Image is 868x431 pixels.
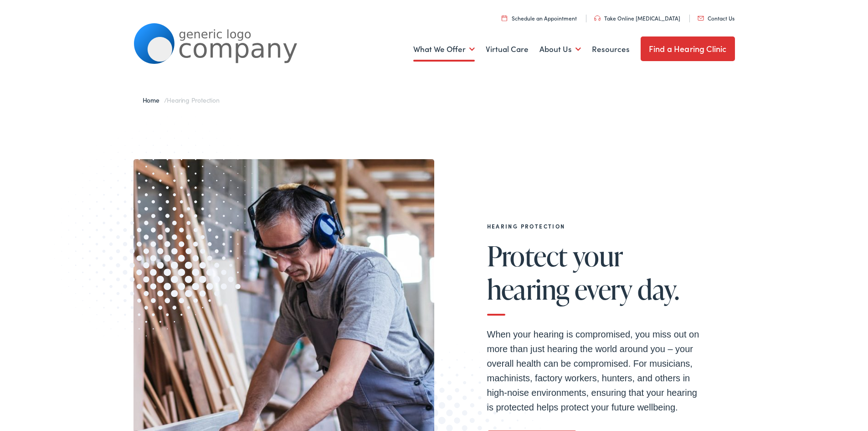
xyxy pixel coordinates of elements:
[575,274,632,304] span: every
[487,274,570,304] span: hearing
[40,103,281,350] img: Graphic image with a halftone pattern, contributing to the site's visual design.
[413,32,475,66] a: What We Offer
[486,32,529,66] a: Virtual Care
[502,15,507,21] img: utility icon
[592,32,630,66] a: Resources
[143,95,164,104] a: Home
[641,36,735,61] a: Find a Hearing Clinic
[167,95,219,104] span: Hearing Protection
[502,14,577,22] a: Schedule an Appointment
[637,274,679,304] span: day.
[487,241,568,271] span: Protect
[487,327,706,415] p: When your hearing is compromised, you miss out on more than just hearing the world around you – y...
[698,14,734,22] a: Contact Us
[594,14,680,22] a: Take Online [MEDICAL_DATA]
[143,95,220,104] span: /
[573,241,623,271] span: your
[539,32,581,66] a: About Us
[487,223,706,229] h2: Hearing Protection
[594,16,601,21] img: utility icon
[698,16,704,21] img: utility icon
